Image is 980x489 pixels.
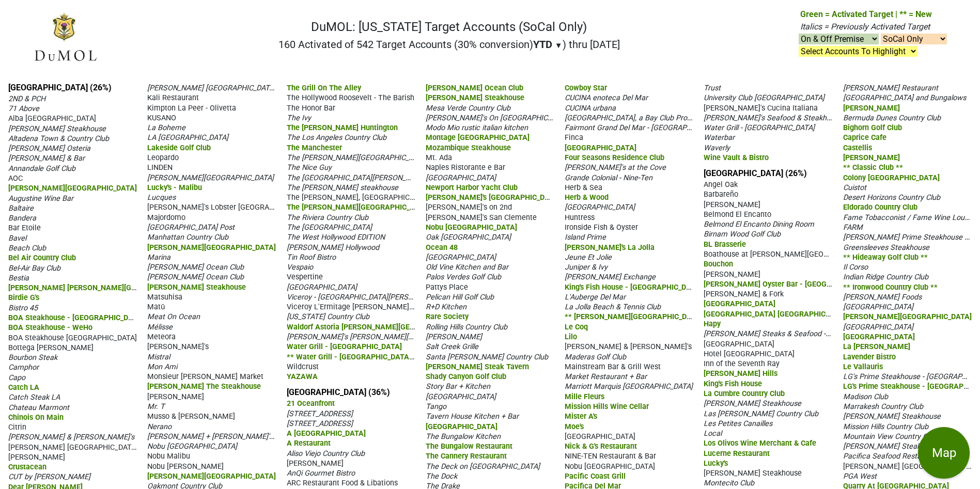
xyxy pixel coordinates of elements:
span: Belmond El Encanto Dining Room [704,220,814,229]
span: Alba [GEOGRAPHIC_DATA] [8,114,96,123]
span: The [PERSON_NAME] Huntington [287,123,398,132]
span: [PERSON_NAME]'s [PERSON_NAME][GEOGRAPHIC_DATA] [287,332,476,341]
span: King's Fish House [704,380,762,388]
span: 71 Above [8,104,39,113]
span: Lucerne Restaurant [704,449,770,458]
span: [PERSON_NAME][GEOGRAPHIC_DATA] [843,312,972,321]
span: Herb & Wood [565,193,609,202]
span: Monsieur [PERSON_NAME] Market [147,372,263,381]
span: Crustacean [8,463,46,471]
span: [PERSON_NAME] Oyster Bar - [GEOGRAPHIC_DATA] [704,279,877,289]
span: Grande Colonial - Nine-Ten [565,173,652,182]
span: The Cannery Restaurant [426,452,507,461]
span: [PERSON_NAME][GEOGRAPHIC_DATA] [147,472,276,481]
span: [PERSON_NAME]'s On [GEOGRAPHIC_DATA] [426,113,570,122]
span: CUT by [PERSON_NAME] [8,472,90,481]
span: Old Vine Kitchen and Bar [426,263,508,272]
span: The [GEOGRAPHIC_DATA][PERSON_NAME] [287,172,428,182]
span: R+D Kitchen [426,303,466,311]
a: [GEOGRAPHIC_DATA] (26%) [704,168,807,178]
span: [PERSON_NAME] [GEOGRAPHIC_DATA] L.A. LIVE [147,83,308,92]
span: Musso & [PERSON_NAME] [147,412,235,421]
span: The Bungalow Kitchen [426,432,501,441]
span: [PERSON_NAME] [426,333,482,341]
span: Huntress [565,213,595,222]
span: The [PERSON_NAME][GEOGRAPHIC_DATA] [287,152,428,162]
span: [PERSON_NAME] Steakhouse [704,399,801,408]
a: [GEOGRAPHIC_DATA] (26%) [8,83,112,92]
span: Pattys Place [426,283,468,292]
span: Fairmont Grand Del Mar - [GEOGRAPHIC_DATA] [565,122,721,132]
span: Rare Society [426,312,469,321]
span: NINE-TEN Restaurant & Bar [565,452,656,461]
span: Bel Air Country Club [8,254,76,262]
span: Bottega [PERSON_NAME] [8,343,94,352]
span: [PERSON_NAME] Steakhouse [843,442,941,451]
span: The Manchester [287,144,342,152]
span: [PERSON_NAME] & [PERSON_NAME]'s [8,433,134,441]
span: Indian Ridge Country Club [843,273,928,281]
span: Le Coq [565,323,588,332]
span: Marina [147,253,170,262]
span: Italics = Previously Activated Target [800,22,930,31]
span: Shady Canyon Golf Club [426,372,506,381]
span: [PERSON_NAME] & Fork [704,290,784,298]
span: Kimpton La Peer - Olivetta [147,104,236,113]
span: [GEOGRAPHIC_DATA] [704,299,775,308]
span: Nobu [GEOGRAPHIC_DATA] [565,462,655,471]
span: University Club [GEOGRAPHIC_DATA] [704,93,825,102]
span: BOA Steakhouse - WeHo [8,323,92,332]
span: Montage [GEOGRAPHIC_DATA] [426,133,530,142]
span: Altadena Town & Country Club [8,134,109,143]
span: Lucques [147,193,176,202]
span: [GEOGRAPHIC_DATA] [426,392,496,401]
span: [PERSON_NAME] Steak Tavern [426,362,529,371]
span: The Deck on [GEOGRAPHIC_DATA] [426,462,540,471]
span: Lavender Bistro [843,353,896,361]
span: Green = Activated Target | ** = New [800,9,932,19]
span: Nerano [147,422,172,431]
span: Vespaio [287,263,313,272]
span: YTD [533,38,552,51]
span: Wine Vault & Bistro [704,153,769,162]
span: ** [PERSON_NAME][GEOGRAPHIC_DATA] ** [565,311,712,321]
span: Mr. T [147,402,165,411]
span: Greensleeves Steakhouse [843,243,929,252]
span: [GEOGRAPHIC_DATA] [565,432,635,441]
span: CUCINA enoteca Del Mar [565,93,648,102]
span: [STREET_ADDRESS] [287,409,353,418]
span: Eldorado Country Club [843,203,917,212]
span: [PERSON_NAME] Steakhouse [704,469,802,478]
span: Caprice Cafe [843,133,886,142]
span: [GEOGRAPHIC_DATA] [GEOGRAPHIC_DATA] [704,309,849,319]
span: Water Grill - [GEOGRAPHIC_DATA] [704,123,815,132]
span: Waterbar [704,133,735,142]
span: [GEOGRAPHIC_DATA] [843,303,913,311]
span: [PERSON_NAME]'s San Clemente [426,213,537,222]
span: Cuistot [843,183,866,192]
span: [GEOGRAPHIC_DATA] [565,144,636,152]
span: Aliso Viejo Country Club [287,449,365,458]
span: The Grill On The Alley [287,84,361,92]
span: Mission Hills Wine Cellar [565,402,649,411]
span: [PERSON_NAME]'s at the Cove [565,163,666,172]
span: Trust [704,84,721,92]
span: Lilo [565,333,577,341]
span: Cowboy Star [565,84,607,92]
span: Bourbon Steak [8,353,57,362]
span: Castellis [843,144,872,152]
span: The Ivy [287,114,311,122]
span: Four Seasons Residence Club [565,153,664,162]
span: Bistro 45 [8,304,38,312]
span: Bar Etoile [8,224,41,232]
span: La Boheme [147,123,185,132]
span: [PERSON_NAME] Foods [843,293,922,302]
span: CUCINA urbana [565,104,616,113]
span: The West Hollywood EDITION [287,233,385,242]
span: Bermuda Dunes Country Club [843,114,941,122]
span: The Los Angeles Country Club [287,133,386,142]
span: Moe's [565,422,584,431]
span: [GEOGRAPHIC_DATA] [426,422,497,431]
a: [GEOGRAPHIC_DATA] (36%) [287,387,390,397]
span: Herb & Sea [565,183,602,192]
